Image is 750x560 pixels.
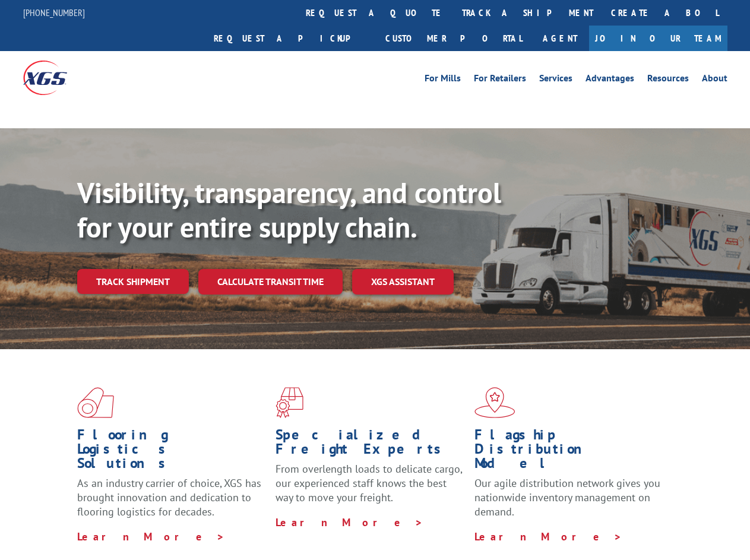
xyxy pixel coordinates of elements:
img: xgs-icon-flagship-distribution-model-red [474,387,515,418]
span: As an industry carrier of choice, XGS has brought innovation and dedication to flooring logistics... [77,476,261,518]
h1: Specialized Freight Experts [276,428,465,462]
a: For Retailers [474,74,526,87]
a: Agent [531,26,589,51]
img: xgs-icon-focused-on-flooring-red [276,387,303,418]
b: Visibility, transparency, and control for your entire supply chain. [77,174,501,245]
a: For Mills [425,74,461,87]
a: Join Our Team [589,26,727,51]
h1: Flooring Logistics Solutions [77,428,267,476]
a: Learn More > [276,515,423,529]
img: xgs-icon-total-supply-chain-intelligence-red [77,387,114,418]
a: Resources [647,74,689,87]
a: About [702,74,727,87]
a: [PHONE_NUMBER] [23,7,85,18]
a: Calculate transit time [198,269,343,295]
a: Learn More > [77,530,225,543]
h1: Flagship Distribution Model [474,428,664,476]
p: From overlength loads to delicate cargo, our experienced staff knows the best way to move your fr... [276,462,465,515]
a: Learn More > [474,530,622,543]
a: Customer Portal [376,26,531,51]
a: Advantages [586,74,634,87]
span: Our agile distribution network gives you nationwide inventory management on demand. [474,476,660,518]
a: Services [539,74,572,87]
a: XGS ASSISTANT [352,269,454,295]
a: Request a pickup [205,26,376,51]
a: Track shipment [77,269,189,294]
